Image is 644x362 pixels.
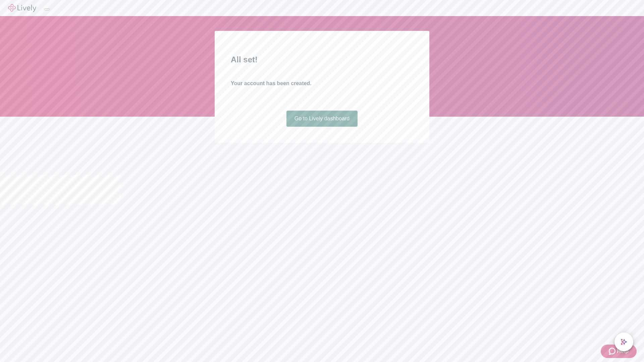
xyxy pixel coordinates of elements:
[614,333,633,351] button: chat
[609,347,617,355] svg: Zendesk support icon
[286,111,358,127] a: Go to Lively dashboard
[231,54,413,66] h2: All set!
[231,79,413,87] h4: Your account has been created.
[8,4,36,12] img: Lively
[621,339,627,345] svg: Lively AI Assistant
[617,347,629,355] span: Help
[601,345,637,358] button: Zendesk support iconHelp
[44,8,50,10] button: Log out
